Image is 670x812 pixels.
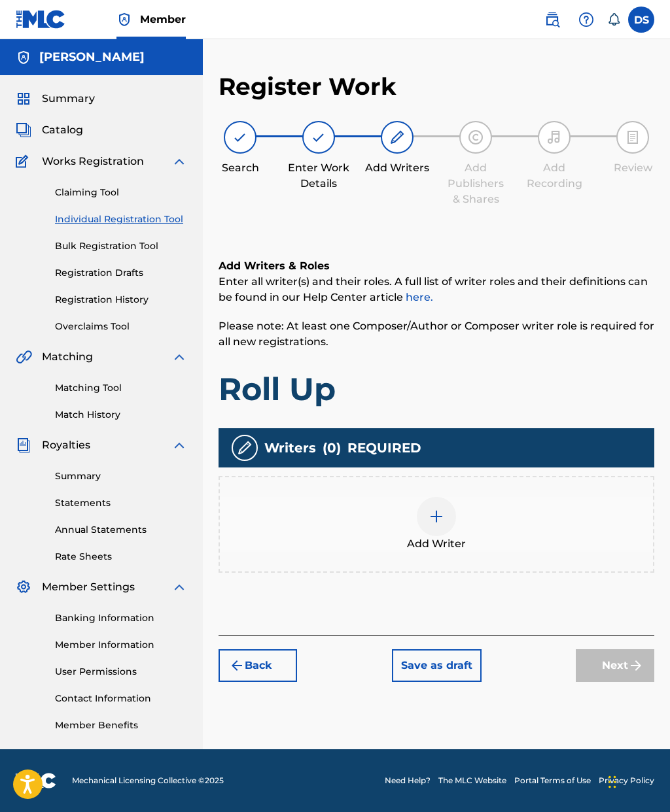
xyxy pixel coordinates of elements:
[546,129,562,145] img: step indicator icon for Add Recording
[544,12,560,27] img: search
[55,469,187,483] a: Summary
[16,773,56,788] img: logo
[347,438,421,458] span: REQUIRED
[599,775,654,787] a: Privacy Policy
[219,72,397,101] h2: Register Work
[600,160,665,176] div: Review
[286,160,351,192] div: Enter Work Details
[55,408,187,422] a: Match History
[323,438,341,458] span: ( 0 )
[608,762,616,802] div: Drag
[55,611,187,625] a: Banking Information
[16,122,83,138] a: CatalogCatalog
[406,291,433,303] a: here.
[311,129,326,145] img: step indicator icon for Enter Work Details
[633,563,670,671] iframe: Resource Center
[171,437,187,453] img: expand
[55,523,187,537] a: Annual Statements
[219,258,654,274] h6: Add Writers & Roles
[392,649,482,682] button: Save as draft
[625,129,641,145] img: step indicator icon for Review
[42,437,90,453] span: Royalties
[16,91,31,107] img: Summary
[55,719,187,732] a: Member Benefits
[16,154,33,169] img: Works Registration
[219,649,297,682] button: Back
[55,496,187,510] a: Statements
[16,579,31,595] img: Member Settings
[42,91,95,107] span: Summary
[55,665,187,679] a: User Permissions
[232,129,248,145] img: step indicator icon for Search
[16,10,66,29] img: MLC Logo
[607,13,620,26] div: Notifications
[116,12,132,27] img: Top Rightsholder
[55,381,187,395] a: Matching Tool
[219,320,654,348] span: Please note: At least one Composer/Author or Composer writer role is required for all new registr...
[468,129,484,145] img: step indicator icon for Add Publishers & Shares
[39,50,145,65] h5: DONTAY SOWELL
[514,775,591,787] a: Portal Terms of Use
[539,7,565,33] a: Public Search
[628,7,654,33] div: User Menu
[55,550,187,564] a: Rate Sheets
[55,638,187,652] a: Member Information
[55,320,187,333] a: Overclaims Tool
[385,775,431,787] a: Need Help?
[55,266,187,280] a: Registration Drafts
[55,692,187,705] a: Contact Information
[72,775,224,787] span: Mechanical Licensing Collective © 2025
[219,275,648,303] span: Enter all writer(s) and their roles. A full list of writer roles and their definitions can be fou...
[219,369,654,409] h1: Roll Up
[171,154,187,169] img: expand
[207,160,273,176] div: Search
[407,536,466,552] span: Add Writer
[573,7,599,33] div: Help
[171,349,187,365] img: expand
[42,579,135,595] span: Member Settings
[16,437,31,453] img: Royalties
[237,440,253,456] img: writers
[140,12,186,27] span: Member
[42,122,83,138] span: Catalog
[171,579,187,595] img: expand
[605,749,670,812] iframe: Chat Widget
[438,775,506,787] a: The MLC Website
[55,293,187,307] a: Registration History
[55,239,187,253] a: Bulk Registration Tool
[16,349,32,365] img: Matching
[16,91,95,107] a: SummarySummary
[55,186,187,199] a: Claiming Tool
[42,154,144,169] span: Works Registration
[521,160,587,192] div: Add Recording
[42,349,93,365] span: Matching
[55,212,187,226] a: Individual Registration Tool
[429,509,444,524] img: add
[389,129,405,145] img: step indicator icon for Add Writers
[16,122,31,138] img: Catalog
[264,438,316,458] span: Writers
[578,12,594,27] img: help
[16,50,31,65] img: Accounts
[443,160,508,207] div: Add Publishers & Shares
[364,160,430,176] div: Add Writers
[229,658,245,673] img: 7ee5dd4eb1f8a8e3ef2f.svg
